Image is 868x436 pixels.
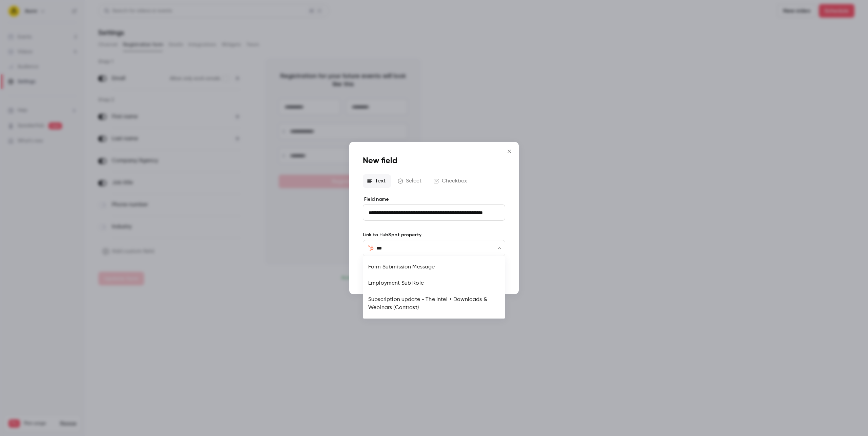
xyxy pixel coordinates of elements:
li: Employment Sub Role [363,275,505,291]
li: Subscription update - The Intel + Downloads & Webinars (Contrast) [363,291,505,316]
button: Select [394,174,427,188]
button: Close [496,245,503,252]
label: Field name [363,196,505,203]
label: Link to HubSpot property [363,232,505,238]
button: Checkbox [430,174,472,188]
li: Form Submission Message [363,259,505,275]
h1: New field [363,155,505,166]
button: Close [502,145,516,158]
button: Text [363,174,391,188]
